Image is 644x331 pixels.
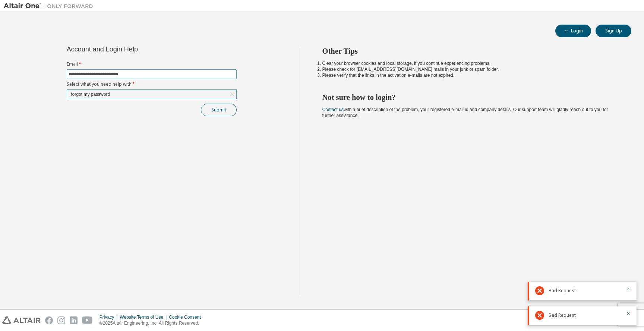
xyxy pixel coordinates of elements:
[100,320,205,327] p: © 2025 Altair Engineering, Inc. All Rights Reserved.
[322,92,618,102] h2: Not sure how to login?
[322,107,344,112] a: Contact us
[549,312,576,318] span: Bad Request
[2,316,41,324] img: altair_logo.svg
[45,316,53,324] img: facebook.svg
[322,66,618,72] li: Please check for [EMAIL_ADDRESS][DOMAIN_NAME] mails in your junk or spam folder.
[322,72,618,78] li: Please verify that the links in the activation e-mails are not expired.
[322,60,618,66] li: Clear your browser cookies and local storage, if you continue experiencing problems.
[67,61,237,67] label: Email
[322,46,618,56] h2: Other Tips
[67,46,203,52] div: Account and Login Help
[549,288,576,294] span: Bad Request
[169,314,205,320] div: Cookie Consent
[67,90,236,99] div: I forgot my password
[70,316,78,324] img: linkedin.svg
[57,316,65,324] img: instagram.svg
[67,81,237,87] label: Select what you need help with
[100,314,120,320] div: Privacy
[67,90,111,98] div: I forgot my password
[596,25,631,37] button: Sign Up
[555,25,591,37] button: Login
[201,104,237,116] button: Submit
[120,314,169,320] div: Website Terms of Use
[322,107,608,118] span: with a brief description of the problem, your registered e-mail id and company details. Our suppo...
[4,2,97,10] img: Altair One
[82,316,93,324] img: youtube.svg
